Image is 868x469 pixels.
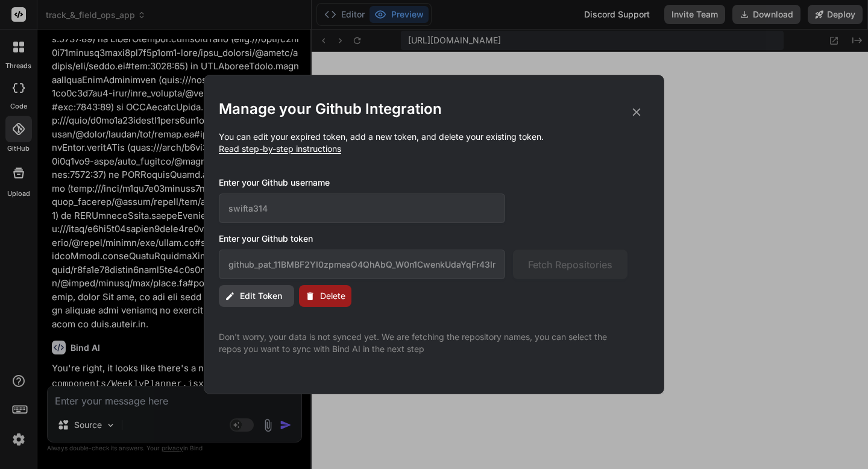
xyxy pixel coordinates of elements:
span: Edit Token [240,290,282,302]
button: Fetch Repositories [513,250,627,279]
input: Github Token [219,250,505,279]
span: Delete [320,290,345,302]
p: Don't worry, your data is not synced yet. We are fetching the repository names, you can select th... [219,331,627,355]
input: Github Username [219,194,505,223]
span: Fetch Repositories [528,257,612,272]
span: Read step-by-step instructions [219,143,341,154]
h3: Enter your Github username [219,177,627,189]
button: Edit Token [219,285,294,307]
button: Delete [299,285,351,307]
h3: Enter your Github token [219,233,649,245]
p: You can edit your expired token, add a new token, and delete your existing token. [219,131,649,155]
h2: Manage your Github Integration [219,99,649,119]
